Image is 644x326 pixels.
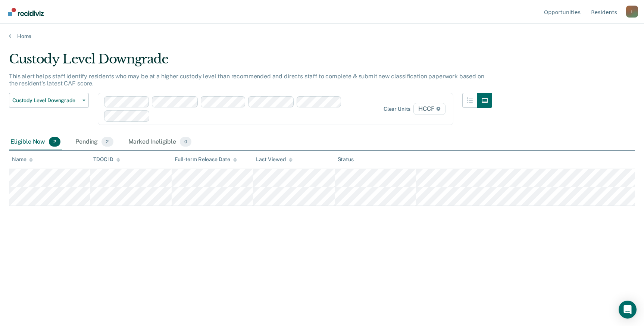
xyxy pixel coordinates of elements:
[338,156,354,163] div: Status
[74,134,115,150] div: Pending2
[101,137,113,147] span: 2
[93,156,120,163] div: TDOC ID
[626,6,638,18] div: l
[9,134,62,150] div: Eligible Now2
[384,106,411,112] div: Clear units
[626,6,638,18] button: Profile dropdown button
[619,301,637,319] div: Open Intercom Messenger
[8,8,44,16] img: Recidiviz
[9,93,89,108] button: Custody Level Downgrade
[9,51,492,73] div: Custody Level Downgrade
[256,156,292,163] div: Last Viewed
[127,134,193,150] div: Marked Ineligible0
[9,33,635,40] a: Home
[175,156,237,163] div: Full-term Release Date
[413,103,445,115] span: HCCF
[9,73,484,87] p: This alert helps staff identify residents who may be at a higher custody level than recommended a...
[12,156,33,163] div: Name
[180,137,191,147] span: 0
[12,97,79,104] span: Custody Level Downgrade
[49,137,60,147] span: 2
